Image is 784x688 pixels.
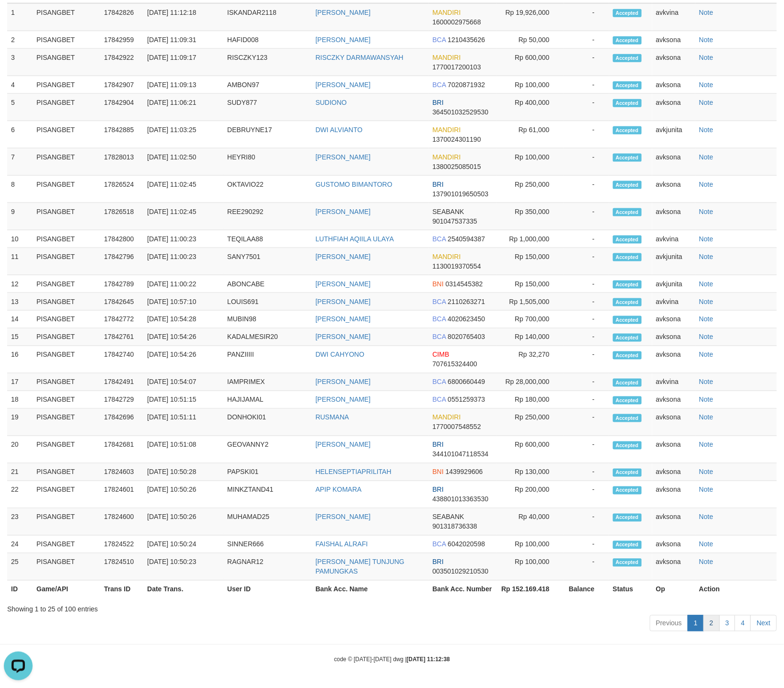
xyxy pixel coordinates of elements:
span: Accepted [613,396,642,405]
span: Accepted [613,154,642,162]
span: BCA [433,378,446,386]
td: [DATE] 11:09:31 [143,31,223,49]
a: Note [699,81,714,89]
td: 17842796 [100,248,143,275]
td: SANY7501 [223,248,311,275]
td: - [564,248,609,275]
td: [DATE] 10:50:28 [143,463,223,481]
a: Note [699,126,714,134]
td: avksona [652,481,695,508]
td: 10 [7,230,33,248]
td: 17842826 [100,3,143,31]
span: MANDIRI [433,253,461,260]
td: 17842681 [100,436,143,463]
span: MANDIRI [433,54,461,61]
td: [DATE] 11:12:18 [143,3,223,31]
a: GUSTOMO BIMANTORO [315,180,392,188]
a: Note [699,333,714,341]
td: 23 [7,508,33,536]
span: MANDIRI [433,9,461,16]
td: PISANGBET [33,3,100,31]
td: - [564,293,609,311]
a: RUSMANA [315,414,349,421]
td: Rp 700,000 [496,311,564,328]
button: Open LiveChat chat widget [4,4,33,33]
span: Accepted [613,236,642,244]
a: LUTHFIAH AQIILA ULAYA [315,235,394,243]
td: 17842740 [100,346,143,373]
td: KADALMESIR20 [223,328,311,346]
td: - [564,328,609,346]
td: 17842491 [100,373,143,391]
span: Accepted [613,379,642,387]
td: avkvina [652,293,695,311]
span: Accepted [613,99,642,107]
td: Rp 350,000 [496,203,564,230]
td: - [564,176,609,203]
td: PISANGBET [33,230,100,248]
a: 2 [703,615,720,632]
td: avksona [652,203,695,230]
td: DEBRUYNE17 [223,121,311,148]
td: PISANGBET [33,94,100,121]
a: 3 [719,615,736,632]
td: Rp 19,926,000 [496,3,564,31]
td: PISANGBET [33,76,100,94]
td: IAMPRIMEX [223,373,311,391]
td: PISANGBET [33,49,100,76]
td: PISANGBET [33,328,100,346]
td: 11 [7,248,33,275]
a: DWI ALVIANTO [315,126,362,134]
a: Note [699,54,714,61]
td: PISANGBET [33,121,100,148]
a: [PERSON_NAME] [315,378,370,386]
td: - [564,373,609,391]
td: - [564,409,609,436]
a: Note [699,280,714,288]
td: PISANGBET [33,148,100,176]
span: Copy 4020623450 to clipboard [448,316,485,323]
td: PISANGBET [33,346,100,373]
td: PISANGBET [33,463,100,481]
td: 6 [7,121,33,148]
td: 17842904 [100,94,143,121]
a: HELENSEPTIAPRILITAH [315,468,391,476]
td: [DATE] 10:57:10 [143,293,223,311]
td: avksona [652,311,695,328]
td: PAPSKI01 [223,463,311,481]
td: DONHOKI01 [223,409,311,436]
td: 17824603 [100,463,143,481]
a: Note [699,180,714,188]
td: [DATE] 11:09:13 [143,76,223,94]
a: DWI CAHYONO [315,351,364,359]
span: Copy 0551259373 to clipboard [448,396,485,404]
a: [PERSON_NAME] TUNJUNG PAMUNGKAS [315,558,404,575]
td: Rp 600,000 [496,49,564,76]
a: Note [699,441,714,449]
td: avksona [652,76,695,94]
a: Note [699,36,714,44]
td: 14 [7,311,33,328]
span: BRI [433,441,444,449]
span: Copy 1600002975668 to clipboard [433,18,481,26]
span: Copy 344101047118534 to clipboard [433,451,489,458]
td: PISANGBET [33,409,100,436]
a: RISCZKY DARMAWANSYAH [315,54,404,61]
td: Rp 61,000 [496,121,564,148]
td: 17824601 [100,481,143,508]
a: Note [699,351,714,359]
td: [DATE] 10:54:26 [143,328,223,346]
td: avksona [652,463,695,481]
td: - [564,94,609,121]
td: - [564,463,609,481]
td: ABONCABE [223,275,311,293]
a: Previous [650,615,688,632]
td: - [564,230,609,248]
span: MANDIRI [433,414,461,421]
td: GEOVANNY2 [223,436,311,463]
span: Copy 6800660449 to clipboard [448,378,485,386]
span: Accepted [613,351,642,360]
td: 5 [7,94,33,121]
span: BRI [433,486,444,494]
td: [DATE] 10:51:08 [143,436,223,463]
